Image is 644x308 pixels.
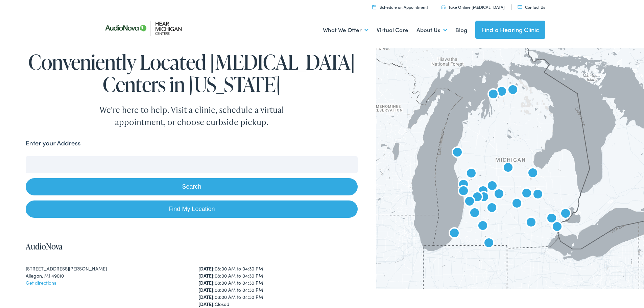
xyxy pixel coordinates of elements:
[467,206,483,222] div: AudioNova
[530,187,546,203] div: AudioNova
[416,18,447,43] a: About Us
[476,190,492,206] div: AudioNova
[198,279,215,286] strong: [DATE]:
[26,265,185,272] div: [STREET_ADDRESS][PERSON_NAME]
[26,200,357,218] a: Find My Location
[549,219,565,236] div: AudioNova
[505,82,521,99] div: AudioNova
[26,178,357,195] button: Search
[461,194,478,210] div: AudioNova
[372,4,428,10] a: Schedule an Appointment
[484,179,500,195] div: AudioNova
[198,293,215,300] strong: [DATE]:
[441,5,446,9] img: utility icon
[323,18,368,43] a: What We Offer
[198,286,215,293] strong: [DATE]:
[475,184,491,200] div: AudioNova
[26,241,63,252] a: AudioNova
[26,156,357,173] input: Enter your address or zip code
[198,272,215,279] strong: [DATE]:
[377,18,408,43] a: Virtual Care
[544,211,560,227] div: AudioNova
[557,206,574,222] div: AudioNova
[84,104,300,128] div: We're here to help. Visit a clinic, schedule a virtual appointment, or choose curbside pickup.
[198,265,215,272] strong: [DATE]:
[518,4,545,10] a: Contact Us
[469,190,485,206] div: AudioNova
[446,226,462,242] div: AudioNova
[509,196,525,212] div: Hear Michigan Centers by AudioNova
[26,51,357,95] h1: Conveniently Located [MEDICAL_DATA] Centers in [US_STATE]
[485,87,501,103] div: AudioNova
[481,236,497,252] div: AudioNova
[484,200,500,217] div: AudioNova
[26,138,80,148] label: Enter your Address
[463,166,479,182] div: AudioNova
[500,160,516,176] div: AudioNova
[449,145,466,161] div: AudioNova
[491,187,507,203] div: AudioNova
[455,18,467,43] a: Blog
[26,279,56,286] a: Get directions
[455,184,472,200] div: AudioNova
[519,186,535,202] div: Hear Michigan Centers by AudioNova
[518,5,522,9] img: utility icon
[525,166,541,182] div: AudioNova
[494,84,510,100] div: Hear Michigan Centers by AudioNova
[523,215,539,231] div: AudioNova
[198,301,215,307] strong: [DATE]:
[26,272,185,279] div: Allegan, MI 49010
[475,218,491,235] div: AudioNova
[455,177,472,193] div: AudioNova
[441,4,505,10] a: Take Online [MEDICAL_DATA]
[372,5,376,9] img: utility icon
[475,21,545,39] a: Find a Hearing Clinic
